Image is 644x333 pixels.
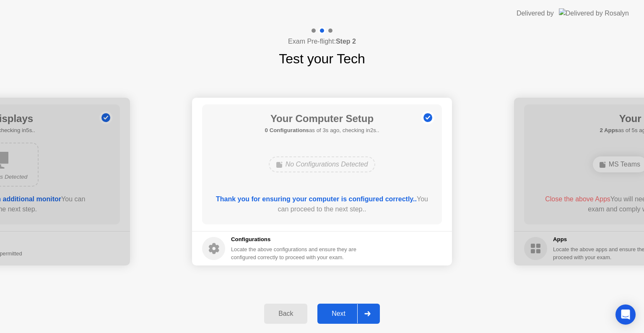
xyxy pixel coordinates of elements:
button: Back [264,304,307,324]
h1: Test your Tech [279,49,365,69]
div: Back [267,310,305,317]
h1: Your Computer Setup [265,111,379,126]
div: You can proceed to the next step.. [214,194,430,214]
h5: as of 3s ago, checking in2s.. [265,126,379,135]
img: Delivered by Rosalyn [559,8,629,18]
div: Next [320,310,357,317]
div: Locate the above configurations and ensure they are configured correctly to proceed with your exam. [231,245,358,261]
b: 0 Configurations [265,127,309,133]
h5: Configurations [231,235,358,244]
b: Thank you for ensuring your computer is configured correctly.. [216,195,417,203]
b: Step 2 [336,38,356,45]
div: No Configurations Detected [269,156,376,172]
div: Open Intercom Messenger [615,304,636,325]
button: Next [317,304,380,324]
h4: Exam Pre-flight: [288,36,356,47]
div: Delivered by [517,8,554,18]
